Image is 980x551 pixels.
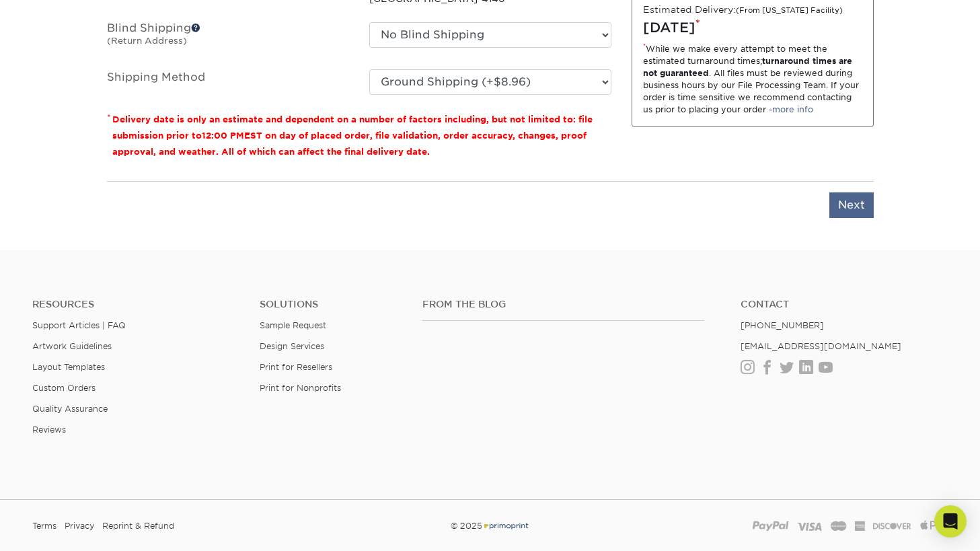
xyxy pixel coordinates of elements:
[741,299,948,310] a: Contact
[202,131,244,141] span: 12:00 PM
[934,505,967,538] div: Open Intercom Messenger
[741,320,824,330] a: [PHONE_NUMBER]
[32,362,105,372] a: Layout Templates
[736,6,843,15] small: (From [US_STATE] Facility)
[112,114,593,157] small: Delivery date is only an estimate and dependent on a number of factors including, but not limited...
[741,341,901,351] a: [EMAIL_ADDRESS][DOMAIN_NAME]
[32,383,96,393] a: Custom Orders
[643,17,862,38] div: [DATE]
[32,425,66,435] a: Reviews
[643,56,852,78] strong: turnaround times are not guaranteed
[643,3,843,16] label: Estimated Delivery:
[32,299,239,310] h4: Resources
[260,362,332,372] a: Print for Resellers
[260,299,402,310] h4: Solutions
[772,104,813,114] a: more info
[260,320,326,330] a: Sample Request
[422,299,704,310] h4: From the Blog
[102,516,174,536] a: Reprint & Refund
[107,36,187,46] small: (Return Address)
[32,404,108,414] a: Quality Assurance
[334,516,646,536] div: © 2025
[97,22,359,53] label: Blind Shipping
[97,69,359,95] label: Shipping Method
[260,341,324,351] a: Design Services
[643,43,862,116] div: While we make every attempt to meet the estimated turnaround times; . All files must be reviewed ...
[260,383,341,393] a: Print for Nonprofits
[32,341,112,351] a: Artwork Guidelines
[482,521,529,531] img: Primoprint
[829,192,874,218] input: Next
[32,320,126,330] a: Support Articles | FAQ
